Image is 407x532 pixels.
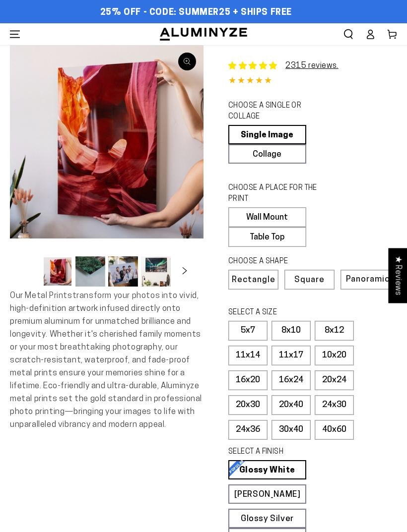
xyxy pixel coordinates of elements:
span: Panoramic [346,275,390,284]
label: 8x10 [271,321,311,341]
a: 2315 reviews. [228,60,339,72]
a: Single Image [228,125,306,144]
label: 40x60 [315,420,354,440]
legend: CHOOSE A PLACE FOR THE PRINT [228,183,326,205]
img: Aluminyze [159,27,248,42]
label: 16x20 [228,370,268,390]
span: Our Metal Prints transform your photos into vivid, high-definition artwork infused directly onto ... [10,292,202,429]
span: Rectangle [232,276,275,284]
legend: CHOOSE A SHAPE [228,256,326,267]
legend: SELECT A FINISH [228,447,326,458]
button: Load image 2 in gallery view [75,256,105,287]
label: 16x24 [271,370,311,390]
label: 10x20 [315,346,354,365]
label: 11x17 [271,346,311,365]
label: 11x14 [228,346,268,365]
button: Load image 1 in gallery view [43,256,72,287]
label: 20x24 [315,370,354,390]
a: 2315 reviews. [285,62,339,70]
label: 20x30 [228,395,268,415]
span: Square [294,276,325,284]
summary: Search our site [338,23,359,45]
a: Glossy White [228,460,306,479]
media-gallery: Gallery Viewer [10,45,203,290]
label: 5x7 [228,321,268,341]
div: 4.85 out of 5.0 stars [228,74,397,89]
label: 24x30 [315,395,354,415]
label: Table Top [228,227,306,247]
label: 24x36 [228,420,268,440]
legend: CHOOSE A SINGLE OR COLLAGE [228,101,326,122]
button: Load image 4 in gallery view [141,256,171,287]
label: Wall Mount [228,207,306,227]
a: Glossy Silver [228,509,306,528]
summary: Menu [4,23,26,45]
label: 20x40 [271,395,311,415]
a: [PERSON_NAME] [228,484,306,504]
span: 25% OFF - Code: SUMMER25 + Ships Free [100,7,292,18]
label: 8x12 [315,321,354,341]
a: Collage [228,144,306,164]
div: Click to open Judge.me floating reviews tab [388,248,407,303]
label: 30x40 [271,420,311,440]
button: Slide right [174,260,196,282]
button: Slide left [18,260,40,282]
button: Load image 3 in gallery view [108,256,138,287]
legend: SELECT A SIZE [228,307,326,318]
